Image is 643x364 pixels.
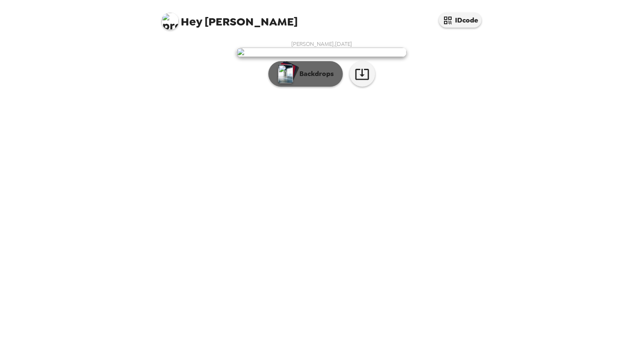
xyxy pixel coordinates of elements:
span: [PERSON_NAME] , [DATE] [291,40,352,48]
img: profile pic [162,13,179,30]
span: [PERSON_NAME] [162,8,298,28]
button: Backdrops [268,61,343,87]
button: IDcode [439,13,481,28]
p: Backdrops [295,69,334,79]
span: Hey [181,14,202,29]
img: user [236,48,407,57]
